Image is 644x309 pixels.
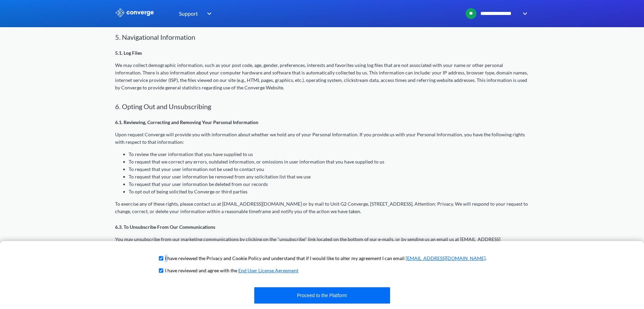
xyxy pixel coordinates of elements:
[115,49,529,57] p: 5.1. Log Files
[115,8,154,17] img: logo_ewhite.svg
[129,166,529,173] li: To request that your user information not be used to contact you
[115,223,529,231] p: 6.3. To Unsubscribe From Our Communications
[165,267,298,274] p: I have reviewed and agree with the
[129,151,529,158] li: To review the user information that you have supplied to us
[129,181,529,188] li: To request that your user information be deleted from our records
[165,255,486,262] p: I have reviewed the Privacy and Cookie Policy and understand that if I would like to alter my agr...
[518,10,529,18] img: downArrow.svg
[179,9,198,18] span: Support
[203,10,214,18] img: downArrow.svg
[115,131,529,146] p: Upon request Converge will provide you with information about whether we hold any of your Persona...
[129,158,529,166] li: To request that we correct any errors, outdated information, or omissions in user information tha...
[115,200,529,215] p: To exercise any of these rights, please contact us at [EMAIL_ADDRESS][DOMAIN_NAME] or by mail to ...
[115,119,529,126] p: 6.1. Reviewing, Correcting and Removing Your Personal Information
[115,102,529,110] h2: 6. Opting Out and Unsubscribing
[115,62,529,91] p: We may collect demographic information, such as your post code, age, gender, preferences, interes...
[129,173,529,181] li: To request that your user information be removed from any solicitation list that we use
[238,268,298,273] a: End User License Agreement
[129,188,529,195] li: To opt out of being solicited by Converge or third parties
[115,33,529,41] h2: 5. Navigational Information
[254,287,390,304] button: Proceed to the Platform
[406,255,485,261] a: [EMAIL_ADDRESS][DOMAIN_NAME]
[115,236,529,251] p: You may unsubscribe from our marketing communications by clicking on the "unsubscribe" link locat...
